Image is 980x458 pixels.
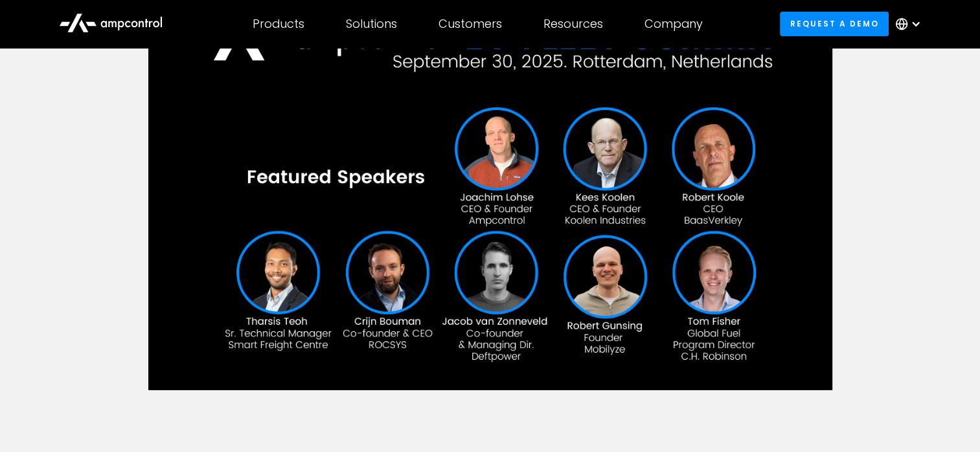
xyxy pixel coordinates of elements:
[780,12,889,36] a: Request a demo
[346,17,397,31] div: Solutions
[543,17,603,31] div: Resources
[644,17,703,31] div: Company
[253,17,304,31] div: Products
[439,17,502,31] div: Customers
